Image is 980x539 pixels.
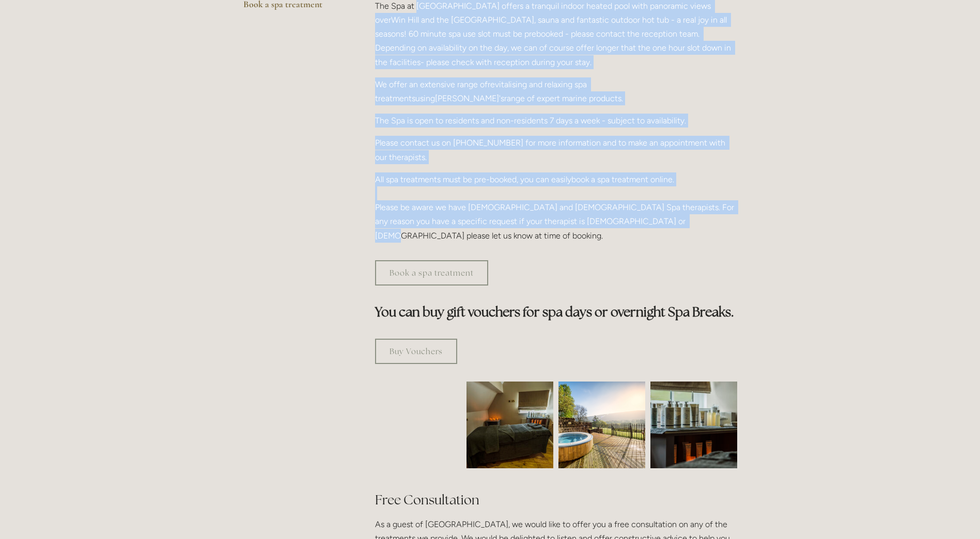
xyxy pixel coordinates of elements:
p: All spa treatments must be pre-booked, you can easily . Please be aware we have [DEMOGRAPHIC_DATA... [375,172,737,243]
p: We offer an extensive range of using range of expert marine products. [375,77,737,105]
a: Win Hill and the [GEOGRAPHIC_DATA] [391,15,534,25]
strong: You can buy gift vouchers for spa days or overnight Spa Breaks. [375,304,734,320]
h2: Free Consultation [375,491,737,509]
img: Body creams in the spa room, Losehill House Hotel and Spa [629,382,759,468]
a: Book a spa treatment [375,260,488,286]
p: The Spa is open to residents and non-residents 7 days a week - subject to availability. [375,114,737,128]
p: Please contact us on [PHONE_NUMBER] for more information and to make an appointment with our ther... [375,136,737,164]
a: [PERSON_NAME]'s [435,93,504,103]
a: Buy Vouchers [375,339,457,364]
img: Outdoor jacuzzi with a view of the Peak District, Losehill House Hotel and Spa [558,382,645,468]
img: Spa room, Losehill House Hotel and Spa [445,382,575,468]
a: book a spa treatment online [571,175,673,184]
